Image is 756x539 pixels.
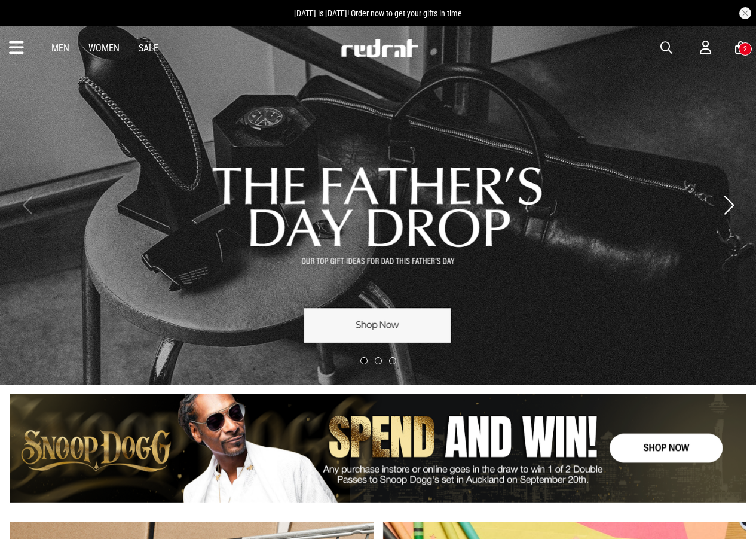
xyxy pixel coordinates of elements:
[735,42,746,54] a: 2
[88,42,120,54] a: Women
[340,39,419,57] img: Redrat logo
[743,45,747,53] div: 2
[139,42,158,54] a: Sale
[294,8,462,18] span: [DATE] is [DATE]! Order now to get your gifts in time
[721,192,737,218] button: Next slide
[51,42,69,54] a: Men
[19,192,35,218] button: Previous slide
[10,394,746,503] div: 1 / 1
